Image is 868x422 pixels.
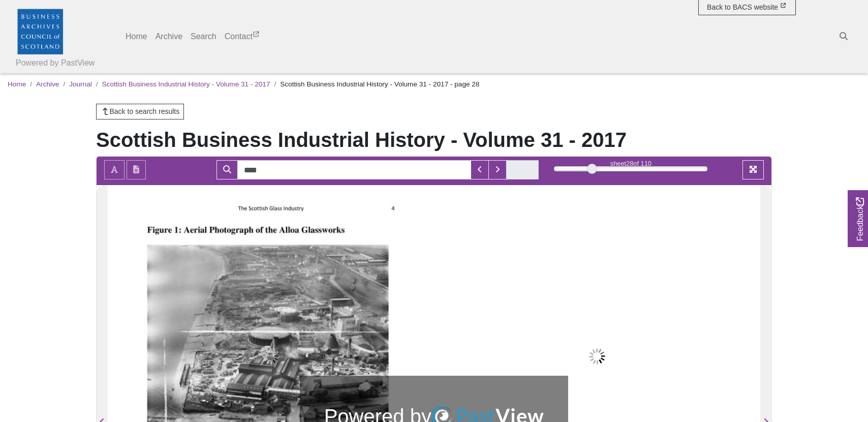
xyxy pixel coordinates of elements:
[216,160,238,179] button: Search
[16,57,95,69] a: Powered by PastView
[96,104,184,119] a: Back to search results
[554,159,707,168] div: sheet of 110
[742,160,764,179] button: Full screen mode
[848,190,868,247] a: Would you like to provide feedback?
[16,4,65,58] a: Business Archives Council of Scotland logo
[8,80,26,88] a: Home
[237,160,471,179] input: Search for
[121,26,151,47] a: Home
[69,80,92,88] a: Journal
[16,7,65,55] img: Business Archives Council of Scotland
[280,80,479,88] span: Scottish Business Industrial History - Volume 31 - 2017 - page 28
[127,160,146,179] button: Open transcription window
[151,26,187,47] a: Archive
[221,26,265,47] a: Contact
[707,3,778,11] span: Back to BACS website
[626,160,633,167] span: 28
[36,80,59,88] a: Archive
[96,128,772,152] h1: Scottish Business Industrial History - Volume 31 - 2017
[471,160,489,179] button: Previous Match
[854,197,866,240] span: Feedback
[488,160,507,179] button: Next Match
[187,26,221,47] a: Search
[102,80,270,88] a: Scottish Business Industrial History - Volume 31 - 2017
[104,160,125,179] button: Toggle text selection (Alt+T)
